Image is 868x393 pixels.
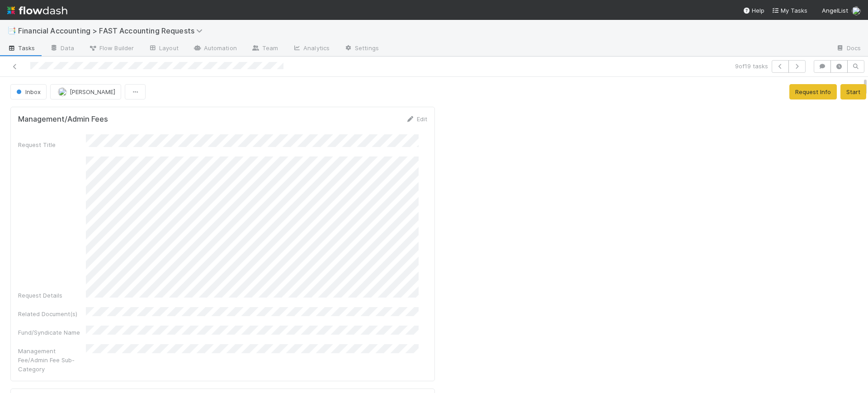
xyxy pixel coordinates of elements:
div: Fund/Syndicate Name [18,328,86,337]
a: Layout [141,42,186,56]
a: My Tasks [772,6,807,15]
div: Help [743,6,764,15]
button: Start [840,84,866,99]
span: [PERSON_NAME] [70,88,115,95]
span: My Tasks [772,7,807,14]
button: [PERSON_NAME] [50,84,121,99]
a: Data [42,42,81,56]
button: Request Info [789,84,837,99]
a: Team [244,42,285,56]
div: Request Title [18,140,86,149]
span: Inbox [14,88,41,95]
a: Analytics [285,42,337,56]
span: Tasks [7,43,35,52]
span: 📑 [7,27,16,34]
button: Inbox [10,84,47,99]
span: Flow Builder [89,43,134,52]
img: avatar_fee1282a-8af6-4c79-b7c7-bf2cfad99775.png [852,6,861,15]
a: Edit [406,115,427,123]
img: avatar_030f5503-c087-43c2-95d1-dd8963b2926c.png [58,87,67,96]
div: Request Details [18,291,86,300]
span: 9 of 19 tasks [735,62,768,71]
span: Financial Accounting > FAST Accounting Requests [18,26,207,35]
div: Related Document(s) [18,309,86,318]
a: Flow Builder [81,42,141,56]
span: AngelList [822,7,848,14]
a: Docs [829,42,868,56]
img: logo-inverted-e16ddd16eac7371096b0.svg [7,3,67,18]
div: Management Fee/Admin Fee Sub-Category [18,346,86,374]
h5: Management/Admin Fees [18,115,108,124]
a: Settings [337,42,386,56]
a: Automation [186,42,244,56]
